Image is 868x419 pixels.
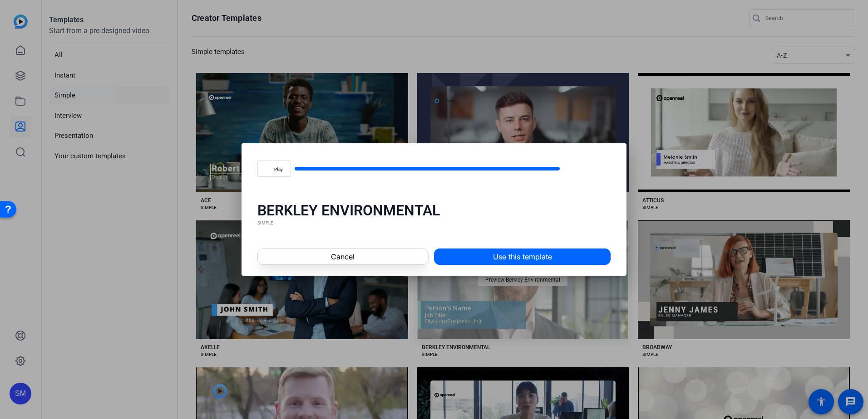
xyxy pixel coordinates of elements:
div: SIMPLE [257,219,611,227]
button: Play [257,161,291,177]
button: Mute [563,158,585,180]
div: BERKLEY ENVIRONMENTAL [257,201,611,219]
button: Fullscreen [589,158,611,180]
button: Use this template [434,248,611,265]
span: Play [274,167,283,172]
button: Cancel [257,248,429,265]
span: Cancel [331,251,355,262]
span: Use this template [493,251,552,262]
